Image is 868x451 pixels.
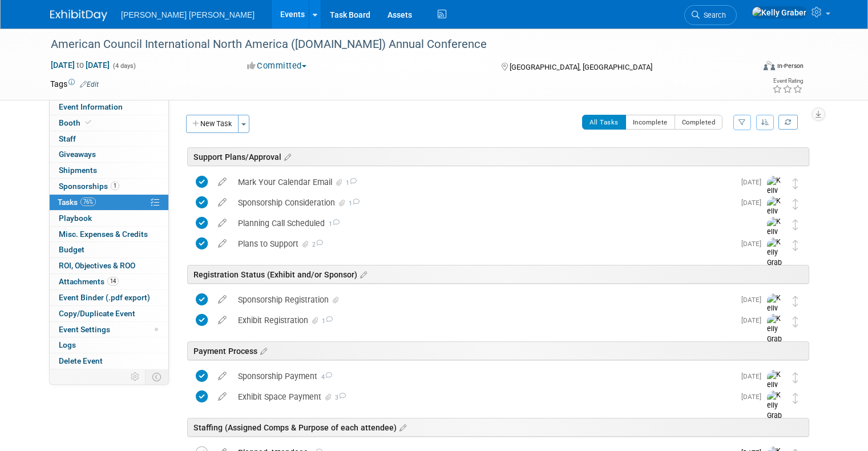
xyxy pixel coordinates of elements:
[347,200,360,207] span: 1
[111,182,119,190] span: 1
[767,293,784,334] img: Kelly Graber
[692,59,804,76] div: Event Format
[186,115,239,133] button: New Task
[59,261,135,270] span: ROI, Objectives & ROO
[50,306,168,321] a: Copy/Duplicate Event
[126,369,146,384] td: Personalize Event Tab Strip
[232,311,734,330] div: Exhibit Registration
[59,356,103,365] span: Delete Event
[187,341,809,360] div: Payment Process
[50,115,168,131] a: Booth
[281,151,291,162] a: Edit sections
[80,80,99,88] a: Edit
[187,265,809,284] div: Registration Status (Exhibit and/or Sponsor)
[50,99,168,115] a: Event Information
[121,10,255,19] span: [PERSON_NAME] [PERSON_NAME]
[59,340,76,349] span: Logs
[59,245,84,254] span: Budget
[357,268,367,280] a: Edit sections
[59,309,135,318] span: Copy/Duplicate Event
[741,372,767,380] span: [DATE]
[793,372,798,383] i: Move task
[107,277,119,285] span: 14
[684,5,737,25] a: Search
[212,239,232,249] a: edit
[59,150,96,159] span: Giveaways
[310,241,323,248] span: 2
[767,370,784,410] img: Kelly Graber
[778,115,798,130] a: Refresh
[793,393,798,404] i: Move task
[793,240,798,251] i: Move task
[50,290,168,305] a: Event Binder (.pdf export)
[146,369,169,384] td: Toggle Event Tabs
[772,78,803,84] div: Event Rating
[793,316,798,327] i: Move task
[59,182,119,191] span: Sponsorships
[675,115,723,130] button: Completed
[232,234,734,253] div: Plans to Support
[764,61,775,70] img: Format-Inperson.png
[232,214,744,233] div: Planning Call Scheduled
[317,373,332,381] span: 4
[187,147,809,166] div: Support Plans/Approval
[86,119,91,126] i: Booth reservation complete
[767,196,784,237] img: Kelly Graber
[325,220,340,228] span: 1
[50,131,168,147] a: Staff
[741,316,767,324] span: [DATE]
[50,258,168,273] a: ROI, Objectives & ROO
[212,295,232,305] a: edit
[582,115,626,130] button: All Tasks
[50,195,168,210] a: Tasks76%
[80,198,96,206] span: 76%
[510,63,652,71] span: [GEOGRAPHIC_DATA], [GEOGRAPHIC_DATA]
[50,337,168,353] a: Logs
[232,193,734,212] div: Sponsorship Consideration
[767,176,784,216] img: Kelly Graber
[767,390,784,431] img: Kelly Graber
[59,166,97,175] span: Shipments
[58,198,96,207] span: Tasks
[625,115,675,130] button: Incomplete
[212,371,232,381] a: edit
[741,296,767,304] span: [DATE]
[59,293,150,302] span: Event Binder (.pdf export)
[767,237,784,278] img: Kelly Graber
[59,102,123,111] span: Event Information
[320,317,333,325] span: 1
[59,118,94,127] span: Booth
[50,211,168,226] a: Playbook
[777,62,804,70] div: In-Person
[333,394,346,401] span: 3
[50,322,168,337] a: Event Settings
[59,134,76,143] span: Staff
[793,296,798,307] i: Move task
[232,387,734,406] div: Exhibit Space Payment
[75,61,86,70] span: to
[767,217,784,257] img: Kelly Graber
[50,274,168,289] a: Attachments14
[243,60,311,72] button: Committed
[741,178,767,186] span: [DATE]
[59,214,92,223] span: Playbook
[344,179,357,187] span: 1
[212,198,232,208] a: edit
[741,199,767,207] span: [DATE]
[741,240,767,248] span: [DATE]
[212,218,232,228] a: edit
[232,290,734,309] div: Sponsorship Registration
[793,219,798,230] i: Move task
[232,172,734,192] div: Mark Your Calendar Email
[767,314,784,355] img: Kelly Graber
[50,163,168,178] a: Shipments
[212,177,232,187] a: edit
[59,325,110,334] span: Event Settings
[793,178,798,189] i: Move task
[50,10,107,21] img: ExhibitDay
[155,328,158,331] span: Modified Layout
[50,60,110,70] span: [DATE] [DATE]
[59,229,148,239] span: Misc. Expenses & Credits
[112,62,136,70] span: (4 days)
[212,315,232,325] a: edit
